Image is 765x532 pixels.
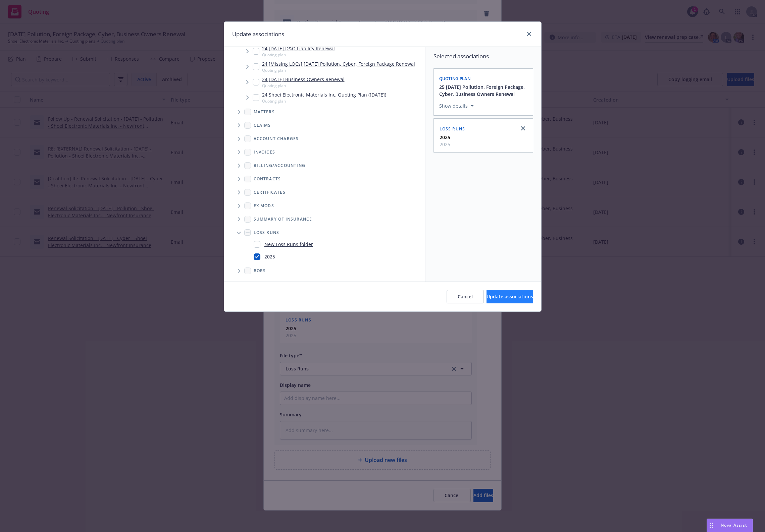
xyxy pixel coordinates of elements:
span: Invoices [254,150,275,154]
span: Account charges [254,137,299,141]
a: 24 Shoei Electronic Materials Inc. Quoting Plan ([DATE]) [262,91,386,98]
button: Update associations [487,290,533,303]
a: 24 [DATE] D&O Liability Renewal [262,45,335,52]
span: 2025 [440,141,450,148]
a: 24 [Missing LOCs] [DATE] Pollution, Cyber, Foreign Package Renewal [262,60,415,67]
a: 24 [DATE] Business Owners Renewal [262,76,345,83]
a: close [525,30,533,38]
button: Cancel [447,290,484,303]
span: BORs [254,269,266,273]
span: Nova Assist [721,522,747,528]
button: Nova Assist [707,519,753,532]
div: Folder Tree Example [224,159,425,278]
a: New Loss Runs folder [264,241,313,248]
span: Selected associations [433,52,533,60]
span: Quoting plan [262,98,386,104]
button: Show details [437,102,476,110]
span: Matters [254,110,275,114]
span: Update associations [487,293,533,300]
span: Quoting plan [262,67,415,73]
span: Quoting plan [439,76,471,81]
span: Contracts [254,177,281,181]
span: Certificates [254,190,286,194]
strong: 2025 [440,134,450,140]
span: Loss Runs [254,231,279,235]
span: Ex Mods [254,204,274,208]
span: Claims [254,123,271,127]
span: Cancel [458,293,473,300]
button: 25 [DATE] Pollution, Foreign Package, Cyber, Business Owners Renewal [439,83,529,98]
span: Billing/Accounting [254,164,306,168]
span: Quoting plan [262,52,335,58]
h1: Update associations [232,30,284,39]
span: Loss Runs [440,126,465,132]
div: Drag to move [707,519,715,532]
a: 2025 [264,253,275,260]
span: Quoting plan [262,83,345,88]
span: Summary of insurance [254,217,312,221]
a: close [519,124,527,132]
